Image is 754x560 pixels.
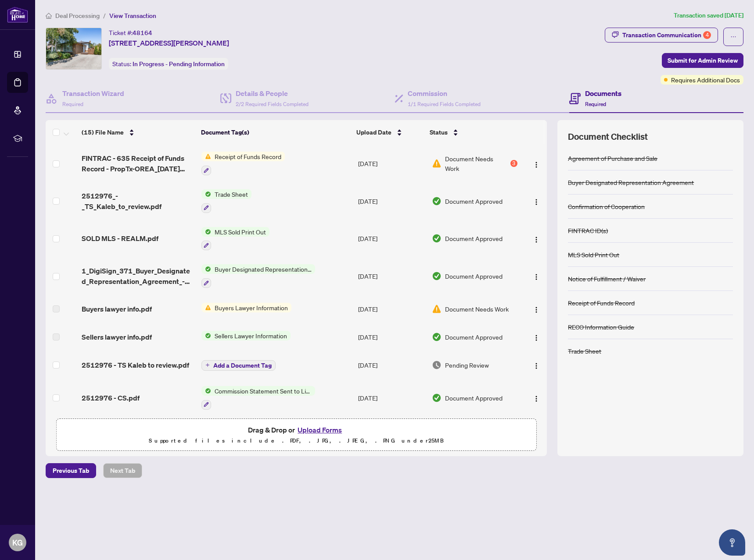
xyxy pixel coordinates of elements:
[133,29,152,37] span: 48164
[46,463,96,478] button: Previous Tab
[533,306,540,313] img: Logo
[445,154,509,173] span: Document Needs Work
[529,391,543,405] button: Logo
[62,101,83,107] span: Required
[82,153,194,174] span: FINTRAC - 635 Receipt of Funds Record - PropTx-OREA_[DATE] 18_40_01.pdf
[445,196,503,206] span: Document Approved
[445,360,489,370] span: Pending Review
[605,28,718,43] button: Transaction Communication4
[622,28,711,42] div: Transaction Communication
[355,182,429,220] td: [DATE]
[529,194,543,208] button: Logo
[82,191,194,212] span: 2512976_-_TS_Kaleb_to_review.pdf
[109,58,228,70] div: Status:
[426,120,518,145] th: Status
[201,152,211,161] img: Status Icon
[12,536,23,549] span: KG
[82,332,152,342] span: Sellers lawyer info.pdf
[355,351,429,379] td: [DATE]
[109,38,229,48] span: [STREET_ADDRESS][PERSON_NAME]
[7,7,28,23] img: logo
[568,346,601,356] div: Trade Sheet
[533,362,540,369] img: Logo
[201,264,211,274] img: Status Icon
[205,363,210,367] span: plus
[211,386,315,396] span: Commission Statement Sent to Listing Brokerage
[82,266,194,287] span: 1_DigiSign_371_Buyer_Designated_Representation_Agreement_-_PropTx-[PERSON_NAME].pdf
[568,226,608,235] div: FINTRAC ID(s)
[82,360,189,370] span: 2512976 - TS Kaleb to review.pdf
[533,395,540,402] img: Logo
[355,379,429,417] td: [DATE]
[355,295,429,323] td: [DATE]
[585,101,606,107] span: Required
[236,88,309,99] h4: Details & People
[211,264,315,274] span: Buyer Designated Representation Agreement
[568,202,645,211] div: Confirmation of Cooperation
[585,88,621,99] h4: Documents
[568,322,634,332] div: RECO Information Guide
[432,159,442,168] img: Document Status
[57,419,536,451] span: Drag & Drop orUpload FormsSupported files include .PDF, .JPG, .JPEG, .PNG under25MB
[445,393,503,403] span: Document Approved
[671,75,740,85] span: Requires Additional Docs
[46,13,52,19] span: home
[201,264,315,288] button: Status IconBuyer Designated Representation Agreement
[408,88,481,99] h4: Commission
[62,88,124,99] h4: Transaction Wizard
[82,128,124,137] span: (15) File Name
[533,273,540,280] img: Logo
[236,101,309,107] span: 2/2 Required Fields Completed
[533,198,540,206] img: Logo
[529,302,543,316] button: Logo
[201,189,211,199] img: Status Icon
[109,12,156,20] span: View Transaction
[201,152,285,175] button: Status IconReceipt of Funds Record
[568,131,648,143] span: Document Checklist
[529,358,543,372] button: Logo
[432,271,442,281] img: Document Status
[662,53,743,68] button: Submit for Admin Review
[103,463,142,478] button: Next Tab
[568,250,619,259] div: MLS Sold Print Out
[568,274,646,284] div: Notice of Fulfillment / Waiver
[355,323,429,351] td: [DATE]
[248,424,345,436] span: Drag & Drop or
[211,227,269,237] span: MLS Sold Print Out
[719,529,745,556] button: Open asap
[674,11,743,21] article: Transaction saved [DATE]
[432,304,442,314] img: Document Status
[211,331,291,340] span: Sellers Lawyer Information
[211,152,285,161] span: Receipt of Funds Record
[355,145,429,182] td: [DATE]
[568,298,635,308] div: Receipt of Funds Record
[201,386,211,396] img: Status Icon
[201,303,211,312] img: Status Icon
[432,393,442,403] img: Document Status
[355,220,429,258] td: [DATE]
[53,464,89,478] span: Previous Tab
[445,332,503,342] span: Document Approved
[62,436,531,446] p: Supported files include .PDF, .JPG, .JPEG, .PNG under 25 MB
[109,28,152,38] div: Ticket #:
[46,28,101,69] img: IMG-E12297195_1.jpg
[78,120,197,145] th: (15) File Name
[82,393,140,403] span: 2512976 - CS.pdf
[703,31,711,39] div: 4
[201,331,291,340] button: Status IconSellers Lawyer Information
[533,161,540,168] img: Logo
[213,362,272,369] span: Add a Document Tag
[445,304,509,314] span: Document Needs Work
[201,227,211,237] img: Status Icon
[103,11,106,21] li: /
[211,303,291,312] span: Buyers Lawyer Information
[201,227,269,251] button: Status IconMLS Sold Print Out
[432,360,442,370] img: Document Status
[432,196,442,206] img: Document Status
[533,236,540,243] img: Logo
[201,303,291,312] button: Status IconBuyers Lawyer Information
[529,269,543,283] button: Logo
[355,257,429,295] td: [DATE]
[529,156,543,170] button: Logo
[211,189,251,199] span: Trade Sheet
